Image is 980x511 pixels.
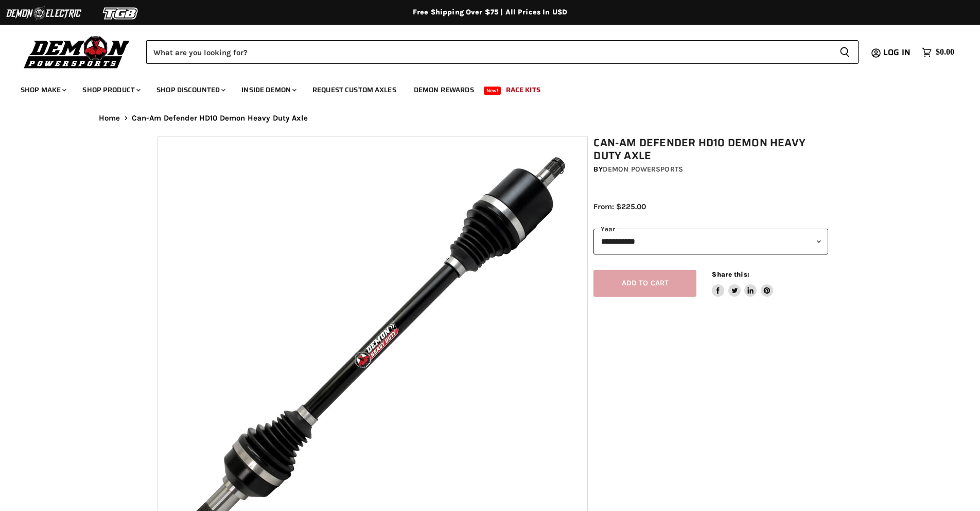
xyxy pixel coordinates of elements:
span: New! [484,87,501,95]
a: Shop Product [75,79,147,100]
a: Log in [879,48,917,57]
a: Shop Discounted [149,79,232,100]
span: Can-Am Defender HD10 Demon Heavy Duty Axle [132,114,308,123]
span: Log in [883,46,911,59]
span: From: $225.00 [593,202,646,211]
button: Search [831,40,859,64]
span: Share this: [712,270,749,278]
span: $0.00 [936,47,954,57]
img: Demon Electric Logo 2 [5,4,82,23]
nav: Breadcrumbs [78,114,902,123]
a: $0.00 [917,45,959,60]
img: TGB Logo 2 [82,4,160,23]
img: Demon Powersports [21,33,133,70]
a: Demon Rewards [406,79,482,100]
div: by [593,164,828,175]
aside: Share this: [712,270,773,297]
input: Search [146,40,831,64]
a: Request Custom Axles [305,79,404,100]
select: year [593,229,828,254]
a: Demon Powersports [603,165,683,174]
a: Shop Make [13,79,73,100]
ul: Main menu [13,75,952,100]
form: Product [146,40,859,64]
h1: Can-Am Defender HD10 Demon Heavy Duty Axle [593,137,828,162]
a: Inside Demon [234,79,303,100]
a: Home [99,114,120,123]
div: Free Shipping Over $75 | All Prices In USD [78,8,902,17]
a: Race Kits [498,79,548,100]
